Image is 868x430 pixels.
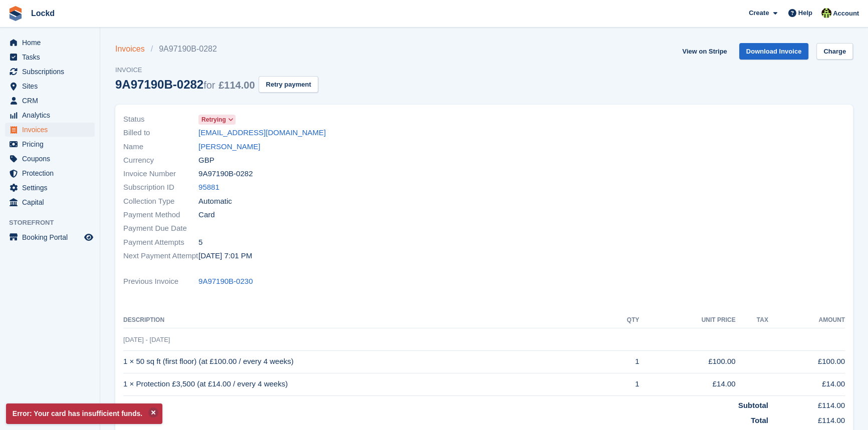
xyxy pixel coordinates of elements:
span: Protection [22,166,82,180]
span: Booking Portal [22,230,82,244]
td: £100.00 [768,350,845,373]
a: menu [5,230,95,244]
td: £100.00 [639,350,735,373]
span: Invoice [115,65,318,75]
a: menu [5,36,95,50]
span: Automatic [198,196,232,207]
span: [DATE] - [DATE] [123,336,170,343]
span: Currency [123,155,198,166]
span: Coupons [22,152,82,166]
td: 1 [604,350,639,373]
td: 1 × Protection £3,500 (at £14.00 / every 4 weeks) [123,373,604,395]
a: Retrying [198,114,236,125]
th: Tax [736,312,768,328]
td: £14.00 [639,373,735,395]
span: Subscriptions [22,65,82,79]
span: CRM [22,94,82,108]
td: £114.00 [768,395,845,411]
button: Retry payment [259,76,318,93]
strong: Subtotal [738,401,768,409]
span: Card [198,209,215,221]
span: Payment Attempts [123,237,198,248]
span: 9A97190B-0282 [198,168,253,180]
span: Pricing [22,137,82,151]
span: GBP [198,155,214,166]
span: Status [123,114,198,125]
span: Settings [22,181,82,195]
a: menu [5,65,95,79]
span: Payment Due Date [123,223,198,234]
a: Download Invoice [739,43,809,60]
a: [EMAIL_ADDRESS][DOMAIN_NAME] [198,127,326,139]
td: 1 [604,373,639,395]
div: 9A97190B-0282 [115,78,255,91]
nav: breadcrumbs [115,43,318,55]
span: £114.00 [219,80,255,91]
a: 9A97190B-0230 [198,276,253,287]
a: 95881 [198,182,220,193]
img: stora-icon-8386f47178a22dfd0bd8f6a31ec36ba5ce8667c1dd55bd0f319d3a0aa187defe.svg [8,6,23,21]
a: Lockd [27,5,59,22]
span: Storefront [9,218,100,228]
span: Collection Type [123,196,198,207]
span: Create [749,8,769,18]
span: Invoice Number [123,168,198,180]
span: Name [123,141,198,153]
img: Jamie Budding [821,8,831,18]
span: for [203,80,215,91]
span: Analytics [22,108,82,122]
span: 5 [198,237,202,248]
a: Preview store [83,231,95,243]
th: Amount [768,312,845,328]
span: Subscription ID [123,182,198,193]
span: Capital [22,195,82,209]
span: Next Payment Attempt [123,250,198,262]
a: menu [5,50,95,64]
p: Error: Your card has insufficient funds. [6,403,162,424]
td: 1 × 50 sq ft (first floor) (at £100.00 / every 4 weeks) [123,350,604,373]
th: QTY [604,312,639,328]
a: menu [5,181,95,195]
a: View on Stripe [678,43,731,60]
td: £114.00 [768,411,845,426]
span: Invoices [22,123,82,137]
span: Billed to [123,127,198,139]
a: menu [5,166,95,180]
a: menu [5,79,95,93]
a: [PERSON_NAME] [198,141,260,153]
span: Retrying [201,115,226,124]
span: Previous Invoice [123,276,198,287]
a: menu [5,108,95,122]
th: Unit Price [639,312,735,328]
span: Account [833,9,859,19]
span: Help [798,8,812,18]
td: £14.00 [768,373,845,395]
span: Sites [22,79,82,93]
th: Description [123,312,604,328]
a: menu [5,94,95,108]
span: Payment Method [123,209,198,221]
a: menu [5,137,95,151]
span: Home [22,36,82,50]
a: menu [5,195,95,209]
a: menu [5,123,95,137]
time: 2025-09-27 18:01:21 UTC [198,250,252,262]
strong: Total [751,416,768,424]
a: Charge [816,43,853,60]
a: Invoices [115,43,151,55]
a: menu [5,152,95,166]
span: Tasks [22,50,82,64]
